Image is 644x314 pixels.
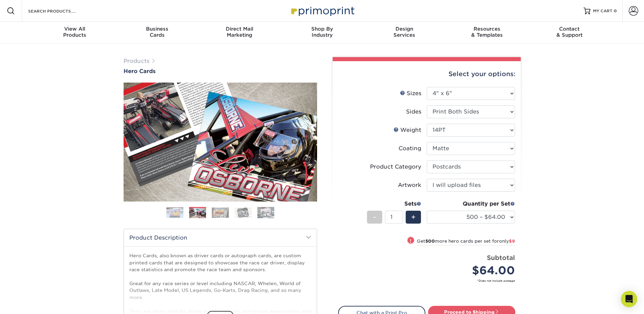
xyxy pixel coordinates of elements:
div: $64.00 [432,262,515,279]
div: Industry [281,26,363,38]
a: BusinessCards [116,22,198,43]
div: Cards [116,26,198,38]
div: & Support [528,26,611,38]
input: SEARCH PRODUCTS..... [27,7,94,15]
div: Products [34,26,116,38]
span: Design [363,26,446,32]
div: Weight [393,126,421,134]
strong: Subtotal [487,254,515,261]
a: DesignServices [363,22,446,43]
small: *Does not include postage [344,279,515,283]
span: - [373,212,376,222]
a: View AllProducts [34,22,116,43]
div: Artwork [398,181,421,189]
a: Products [124,58,149,64]
span: ! [410,237,411,244]
span: MY CART [593,8,612,14]
div: Marketing [198,26,281,38]
img: Hero Cards 03 [212,207,229,218]
div: Services [363,26,446,38]
h2: Product Description [124,229,317,246]
strong: 500 [425,239,435,244]
span: Shop By [281,26,363,32]
span: 0 [614,8,617,13]
span: Business [116,26,198,32]
a: Contact& Support [528,22,611,43]
span: Contact [528,26,611,32]
a: Resources& Templates [446,22,528,43]
div: Open Intercom Messenger [621,291,637,307]
img: Primoprint [288,3,356,18]
span: $9 [509,239,515,244]
img: Hero Cards 01 [166,207,183,218]
a: Shop ByIndustry [281,22,363,43]
span: Direct Mail [198,26,281,32]
span: Resources [446,26,528,32]
span: View All [34,26,116,32]
small: Get more hero cards per set for [417,239,515,245]
span: + [411,212,416,222]
img: Hero Cards 02 [124,83,317,202]
div: Coating [399,144,421,153]
a: Hero Cards [124,68,317,74]
div: Sizes [400,89,421,98]
span: only [499,239,515,244]
a: Direct MailMarketing [198,22,281,43]
iframe: Google Customer Reviews [2,293,58,312]
img: Hero Cards 05 [257,207,274,219]
img: Hero Cards 02 [189,208,206,219]
div: Sides [406,108,421,116]
div: & Templates [446,26,528,38]
div: Product Category [370,163,421,171]
div: Sets [367,200,421,208]
div: Select your options: [338,61,515,87]
div: Quantity per Set [427,200,515,208]
img: Hero Cards 04 [235,207,252,218]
